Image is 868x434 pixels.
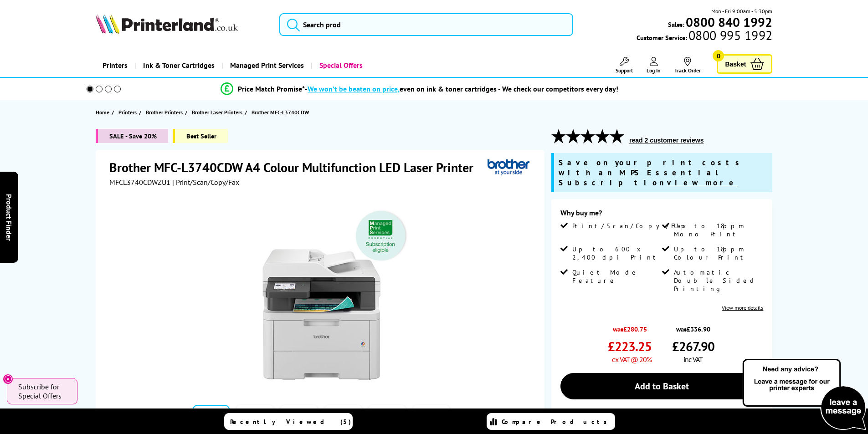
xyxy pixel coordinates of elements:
[674,57,701,74] a: Track Order
[96,14,238,34] img: Printerland Logo
[686,14,772,31] b: 0800 840 1992
[238,84,305,93] span: Price Match Promise*
[487,413,615,430] a: Compare Products
[687,325,710,333] strike: £336.90
[146,107,185,117] a: Brother Printers
[252,107,309,117] span: Brother MFC-L3740CDW
[687,31,772,40] span: 0800 995 1992
[96,14,268,36] a: Printerland Logo
[616,57,633,74] a: Support
[109,159,483,176] h1: Brother MFC-L3740CDW A4 Colour Multifunction LED Laser Printer
[109,178,170,187] span: MFCL3740CDWZU1
[713,50,724,61] span: 0
[627,136,706,144] button: read 2 customer reviews
[18,382,68,400] span: Subscribe for Special Offers
[560,373,763,399] a: Add to Basket
[96,54,134,77] a: Printers
[647,67,661,74] span: Log In
[279,13,573,36] input: Search prod
[488,159,529,176] img: Brother
[668,20,684,29] span: Sales:
[572,245,660,261] span: Up to 600 x 2,400 dpi Print
[559,158,744,188] span: Save on your print costs with an MPS Essential Subscription
[252,107,311,117] a: Brother MFC-L3740CDW
[672,320,714,333] span: was
[96,107,112,117] a: Home
[623,325,647,333] strike: £280.75
[683,355,703,364] span: inc VAT
[674,222,761,238] span: Up to 18ppm Mono Print
[667,178,738,188] u: view more
[572,268,660,285] span: Quiet Mode Feature
[143,54,215,77] span: Ink & Toner Cartridges
[502,418,612,426] span: Compare Products
[173,129,228,143] span: Best Seller
[674,268,761,293] span: Automatic Double Sided Printing
[608,320,652,333] span: was
[224,413,353,430] a: Recently Viewed (5)
[5,194,14,240] span: Product Finder
[232,205,411,383] img: Brother MFC-L3740CDW
[230,418,351,426] span: Recently Viewed (5)
[118,107,139,117] a: Printers
[674,245,761,261] span: Up to 18ppm Colour Print
[74,81,765,97] li: modal_Promise
[118,107,137,117] span: Printers
[305,84,618,93] div: - even on ink & toner cartridges - We check our competitors every day!
[311,54,370,77] a: Special Offers
[3,374,13,384] button: Close
[172,178,239,187] span: | Print/Scan/Copy/Fax
[647,57,661,74] a: Log In
[616,67,633,74] span: Support
[560,208,763,222] div: Why buy me?
[711,7,772,15] span: Mon - Fri 9:00am - 5:30pm
[637,31,772,42] span: Customer Service:
[608,338,652,355] span: £223.25
[572,222,689,230] span: Print/Scan/Copy/Fax
[740,357,868,432] img: Open Live Chat window
[146,107,183,117] span: Brother Printers
[725,58,746,70] span: Basket
[96,129,168,143] span: SALE - Save 20%
[96,107,109,117] span: Home
[717,54,772,74] a: Basket 0
[221,54,311,77] a: Managed Print Services
[612,355,652,364] span: ex VAT @ 20%
[308,84,400,93] span: We won’t be beaten on price,
[134,54,221,77] a: Ink & Toner Cartridges
[722,304,763,311] a: View more details
[684,18,772,26] a: 0800 840 1992
[192,107,245,117] a: Brother Laser Printers
[672,338,714,355] span: £267.90
[192,107,242,117] span: Brother Laser Printers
